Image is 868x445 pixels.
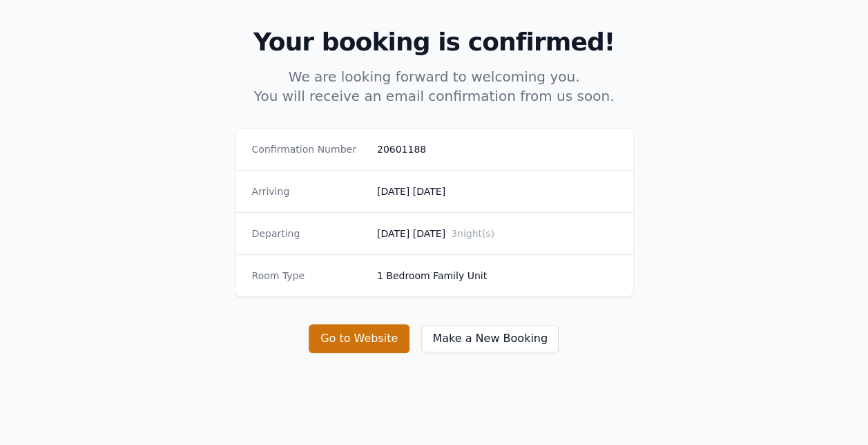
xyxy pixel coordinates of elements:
[252,142,366,156] dt: Confirmation Number
[169,67,700,106] p: We are looking forward to welcoming you. You will receive an email confirmation from us soon.
[252,269,366,283] dt: Room Type
[309,324,409,353] button: Go to Website
[36,28,832,56] h2: Your booking is confirmed!
[451,228,494,239] span: 3 night(s)
[377,142,617,156] dd: 20601188
[309,332,421,345] a: Go to Website
[252,227,366,240] dt: Departing
[377,227,617,240] dd: [DATE] [DATE]
[377,269,617,283] dd: 1 Bedroom Family Unit
[252,184,366,198] dt: Arriving
[377,184,617,198] dd: [DATE] [DATE]
[421,324,559,353] button: Make a New Booking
